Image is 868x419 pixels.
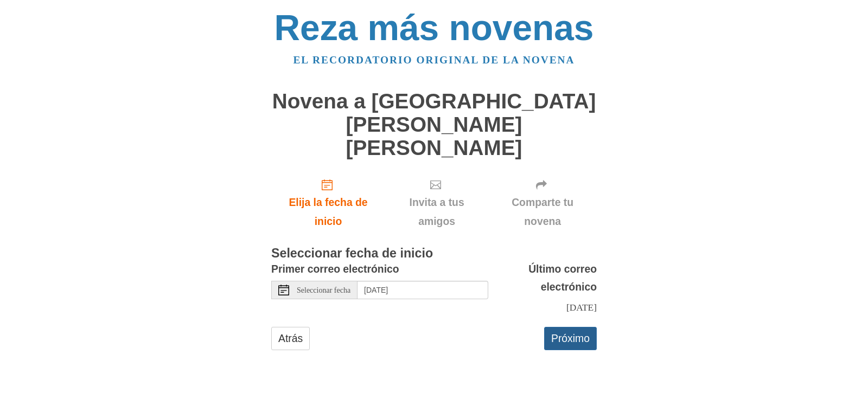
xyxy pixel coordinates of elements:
font: Invita a tus amigos [410,197,464,227]
font: Seleccionar fecha de inicio [271,246,433,260]
div: Haga clic en "Siguiente" para confirmar su fecha de inicio primero. [488,170,597,236]
font: Elija la fecha de inicio [289,197,367,227]
a: Atrás [271,327,310,350]
a: Reza más novenas [275,8,594,48]
font: Próximo [551,333,590,345]
div: Haga clic en "Siguiente" para confirmar su fecha de inicio primero. [385,170,488,236]
font: [DATE] [566,302,597,313]
font: Novena a [GEOGRAPHIC_DATA][PERSON_NAME][PERSON_NAME] [272,89,596,159]
a: El recordatorio original de la novena [293,54,575,66]
font: Seleccionar fecha [297,286,350,294]
a: Elija la fecha de inicio [271,170,385,236]
font: Primer correo electrónico [271,263,399,275]
font: Atrás [278,333,303,345]
font: Último correo electrónico [528,263,597,293]
font: Comparte tu novena [512,197,573,227]
button: Próximo [544,327,597,350]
